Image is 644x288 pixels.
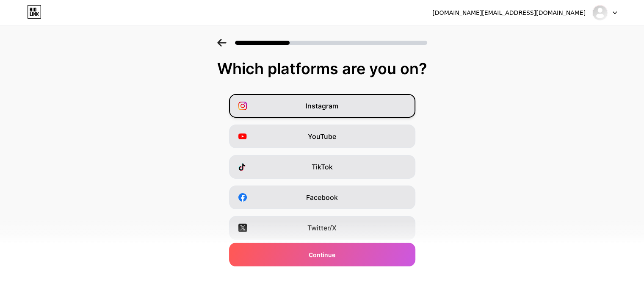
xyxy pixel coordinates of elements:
span: Instagram [306,101,338,111]
span: Facebook [306,192,338,202]
img: epos [592,5,608,21]
span: YouTube [308,131,336,141]
span: Twitter/X [307,223,337,233]
div: [DOMAIN_NAME][EMAIL_ADDRESS][DOMAIN_NAME] [432,8,586,17]
span: Continue [309,250,335,259]
span: TikTok [312,162,333,172]
div: Which platforms are you on? [8,60,636,77]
